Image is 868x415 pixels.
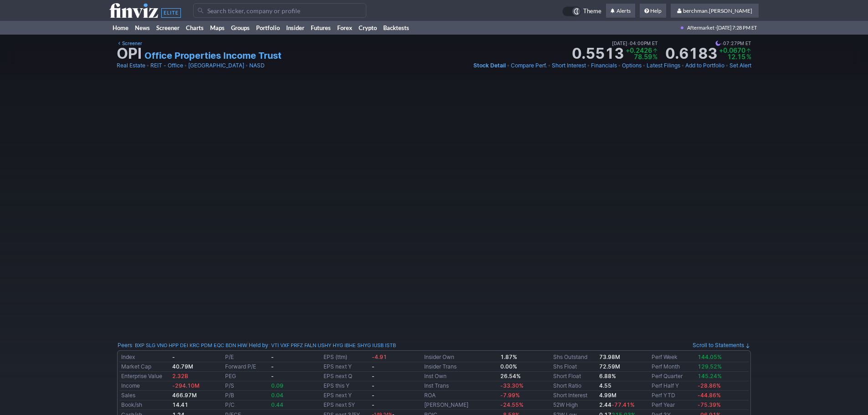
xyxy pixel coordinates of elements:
strong: 0.6183 [665,46,717,61]
a: Backtests [380,21,412,35]
td: EPS this Y [322,381,370,391]
span: -33.30% [500,382,524,389]
a: 4.55 [599,382,611,389]
a: Forex [334,21,355,35]
span: -7.99% [500,392,520,399]
a: Options [622,61,642,70]
a: 6.88% [599,373,616,379]
b: - [271,373,274,379]
td: Perf Half Y [650,381,696,391]
span: • [184,61,187,70]
a: Futures [308,21,334,35]
span: • [245,61,248,70]
span: 145.24% [698,373,722,379]
b: - [372,373,375,379]
span: +0.0670 [719,46,745,54]
b: 466.97M [172,392,197,399]
td: Shs Float [551,362,597,372]
a: Maps [207,21,228,35]
b: 73.98M [599,354,620,360]
td: Perf Quarter [650,372,696,381]
a: Held by [249,342,268,348]
a: Peers [118,342,132,348]
a: REIT - Office [150,61,183,70]
a: HYG [333,341,343,350]
span: [DATE] 04:00PM ET [612,39,658,47]
span: -28.86% [698,382,721,389]
td: Sales [119,391,170,400]
a: Set Alert [729,61,751,70]
a: Screener [153,21,183,35]
span: • [721,39,723,47]
b: - [372,392,375,399]
b: 1.87% [500,354,517,360]
td: Perf Week [650,353,696,362]
a: Compare Perf. [511,61,547,70]
td: Insider Own [422,353,498,362]
span: Theme [583,6,601,16]
a: VNO [157,341,167,350]
td: Inst Trans [422,381,498,391]
a: BDN [226,341,236,350]
b: - [372,401,375,408]
a: Short Float [553,373,581,379]
a: USHY [318,341,331,350]
span: • [725,61,729,70]
a: PDM [201,341,212,350]
a: [GEOGRAPHIC_DATA] [188,61,244,70]
span: • [146,61,149,70]
a: HIW [237,341,247,350]
a: Stock Detail [473,61,506,70]
td: [PERSON_NAME] [422,400,498,410]
a: Real Estate [117,61,145,70]
a: VXF [280,341,289,350]
b: - [271,354,274,360]
td: PEG [223,372,269,381]
a: Theme [562,6,601,16]
td: Index [119,353,170,362]
span: Latest Filings [647,62,680,69]
b: - [372,382,375,389]
span: % [746,53,751,61]
a: IBHE [344,341,356,350]
td: P/S [223,381,269,391]
a: PRFZ [291,341,303,350]
span: • [618,61,621,70]
span: 0.09 [271,382,283,389]
a: KRC [190,341,200,350]
a: Help [640,4,666,18]
span: 12.15 [727,53,745,61]
td: Income [119,381,170,391]
a: HPP [169,341,179,350]
a: News [132,21,153,35]
td: 52W High [551,400,597,410]
span: +0.2426 [626,46,652,54]
a: Groups [228,21,253,35]
span: % [652,53,657,61]
span: -24.55% [500,401,524,408]
td: Enterprise Value [119,372,170,381]
a: 4.99M [599,392,616,399]
div: : [118,341,247,350]
a: FALN [304,341,316,350]
span: Compare Perf. [511,62,547,69]
b: 72.59M [599,363,620,370]
span: • [681,61,684,70]
a: Scroll to Statements [693,342,750,348]
span: 07:27PM ET [715,39,751,47]
a: NASD [249,61,265,70]
a: Portfolio [253,21,283,35]
td: Perf Month [650,362,696,372]
a: DEI [180,341,188,350]
td: EPS next Y [322,362,370,372]
td: ROA [422,391,498,400]
a: IUSB [372,341,384,350]
span: 129.52% [698,363,722,370]
td: P/E [223,353,269,362]
a: Short Interest [552,61,586,70]
a: Short Ratio [553,382,581,389]
b: - [271,363,274,370]
td: EPS next 5Y [322,400,370,410]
